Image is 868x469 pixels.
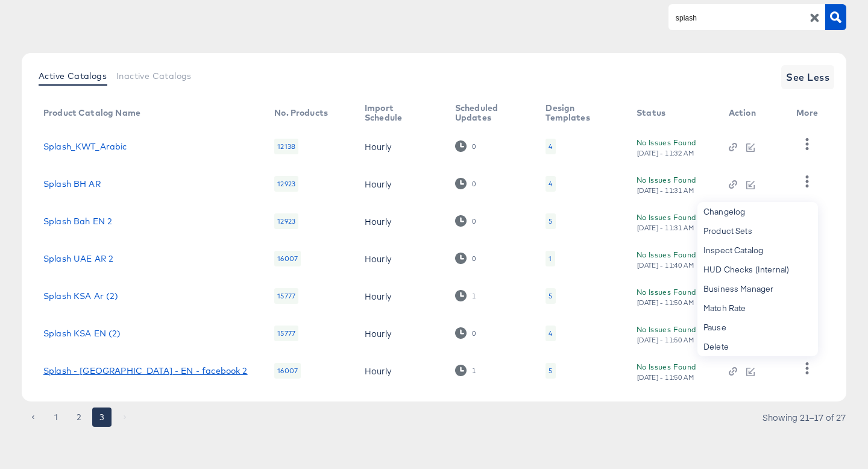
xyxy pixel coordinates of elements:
[627,99,719,128] th: Status
[39,71,107,81] span: Active Catalogs
[471,329,476,338] div: 0
[455,253,476,264] div: 0
[546,363,555,379] div: 5
[43,291,119,301] a: Splash KSA Ar (2)
[546,176,555,192] div: 4
[43,179,101,189] a: Splash BH AR
[43,329,121,338] a: Splash KSA EN (2)
[471,367,476,375] div: 1
[43,254,113,263] a: Splash UAE AR 2
[455,290,476,301] div: 1
[549,366,552,376] div: 5
[46,408,66,427] button: Go to page 1
[673,11,802,25] input: Search Product Catalogs
[546,288,555,304] div: 5
[355,315,445,352] td: Hourly
[697,337,818,356] div: Delete
[43,142,127,151] a: Splash_KWT_Arabic
[549,142,552,151] div: 4
[355,128,445,165] td: Hourly
[92,408,112,427] button: page 3
[546,139,555,154] div: 4
[274,176,298,192] div: 12923
[549,291,552,301] div: 5
[546,103,612,122] div: Design Templates
[471,254,476,263] div: 0
[549,254,552,263] div: 1
[697,279,818,298] div: Business Manager
[455,103,522,122] div: Scheduled Updates
[274,108,328,118] div: No. Products
[546,326,555,341] div: 4
[762,413,846,421] div: Showing 21–17 of 27
[697,241,818,260] div: Inspect Catalog
[455,365,476,376] div: 1
[355,240,445,277] td: Hourly
[274,326,298,341] div: 15777
[355,352,445,389] td: Hourly
[355,203,445,240] td: Hourly
[787,99,832,128] th: More
[355,277,445,315] td: Hourly
[471,142,476,151] div: 0
[546,251,555,266] div: 1
[697,318,818,337] div: Pause
[697,260,818,279] div: HUD Checks (Internal)
[549,329,552,338] div: 4
[274,288,298,304] div: 15777
[355,165,445,203] td: Hourly
[455,178,476,189] div: 0
[274,251,301,266] div: 16007
[43,108,140,118] div: Product Catalog Name
[549,216,552,226] div: 5
[719,99,787,128] th: Action
[455,215,476,227] div: 0
[274,139,298,154] div: 12138
[786,69,829,86] span: See Less
[22,408,136,427] nav: pagination navigation
[116,71,192,81] span: Inactive Catalogs
[697,202,818,221] div: Changelog
[781,65,834,89] button: See Less
[274,213,298,229] div: 12923
[43,216,112,226] a: Splash Bah EN 2
[274,363,301,379] div: 16007
[69,408,89,427] button: Go to page 2
[546,213,555,229] div: 5
[43,366,248,376] a: Splash - [GEOGRAPHIC_DATA] - EN - facebook 2
[471,292,476,300] div: 1
[471,217,476,225] div: 0
[455,140,476,152] div: 0
[697,221,818,241] div: Product Sets
[471,180,476,188] div: 0
[455,327,476,339] div: 0
[697,298,818,318] div: Match Rate
[365,103,431,122] div: Import Schedule
[24,408,43,427] button: Go to previous page
[549,179,552,189] div: 4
